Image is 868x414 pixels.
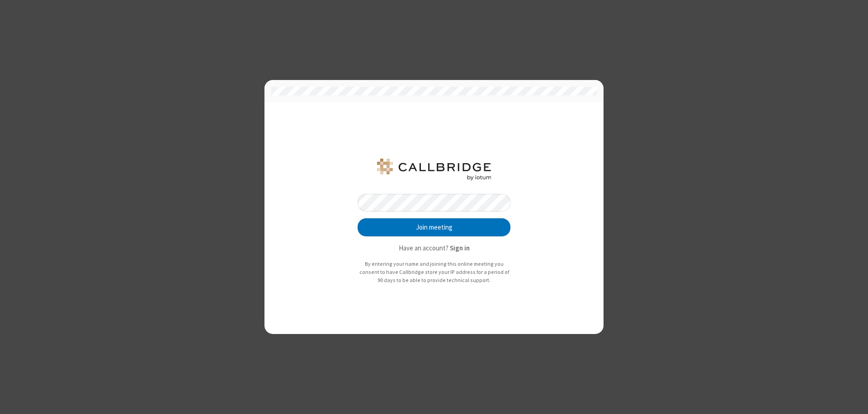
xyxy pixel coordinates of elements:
p: Have an account? [358,243,510,254]
img: QA Selenium DO NOT DELETE OR CHANGE [375,159,493,180]
button: Sign in [450,243,470,254]
button: Join meeting [358,218,510,236]
strong: Sign in [450,244,470,252]
p: By entering your name and joining this online meeting you consent to have Callbridge store your I... [358,260,510,284]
